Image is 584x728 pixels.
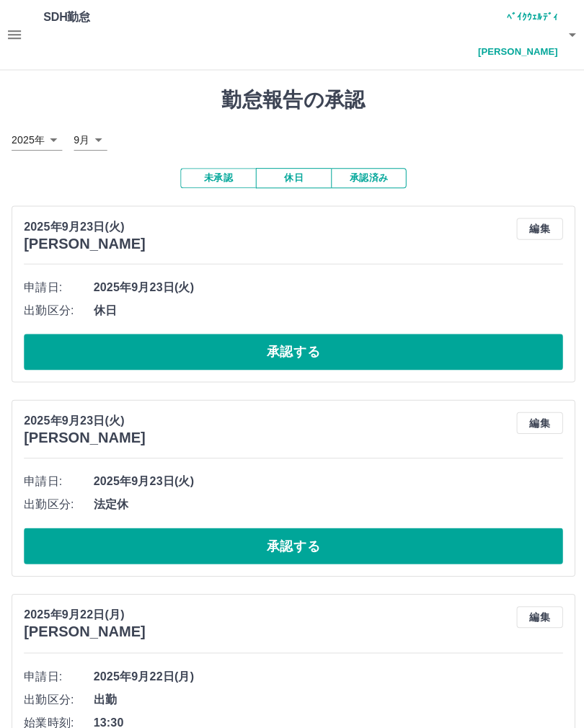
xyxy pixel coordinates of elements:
p: 2025年9月22日(月) [24,603,145,621]
p: 2025年9月23日(火) [24,410,145,427]
button: 承認する [24,525,560,561]
span: 法定休 [93,494,560,511]
span: 休日 [93,301,560,318]
h1: 勤怠報告の承認 [12,87,572,112]
span: 2025年9月22日(月) [93,665,560,682]
button: 編集 [514,410,560,432]
div: 2025年 [12,129,62,150]
span: 出勤区分: [24,688,93,705]
span: 2025年9月23日(火) [93,278,560,295]
span: 2025年9月23日(火) [93,471,560,488]
h3: [PERSON_NAME] [24,621,145,637]
h3: [PERSON_NAME] [24,427,145,444]
button: 編集 [514,603,560,625]
span: 申請日: [24,278,93,295]
p: 2025年9月23日(火) [24,217,145,234]
span: 始業時刻: [24,711,93,728]
div: 9月 [74,129,107,150]
span: 申請日: [24,665,93,682]
button: 休日 [255,167,329,187]
span: 出勤区分: [24,301,93,318]
span: 申請日: [24,471,93,488]
button: 未承認 [180,167,255,187]
button: 承認する [24,332,560,368]
span: 13:30 [93,711,560,728]
button: 編集 [514,217,560,239]
button: 承認済み [329,167,404,187]
h3: [PERSON_NAME] [24,234,145,251]
span: 出勤区分: [24,494,93,511]
span: 出勤 [93,688,560,705]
